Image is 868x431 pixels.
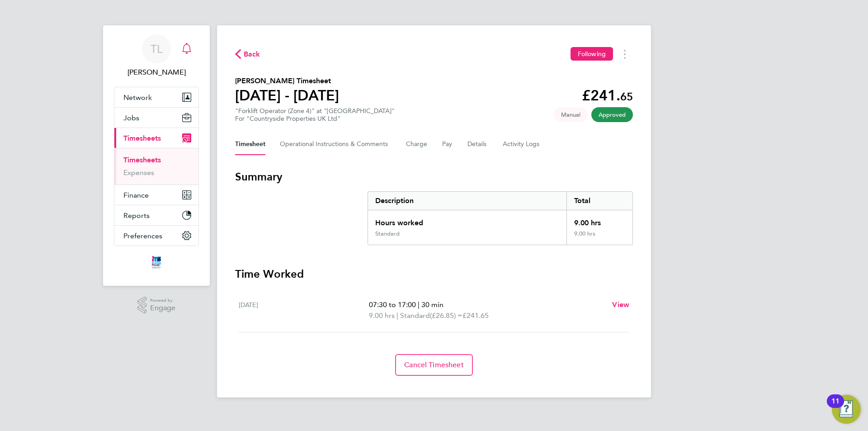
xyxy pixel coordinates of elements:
[368,210,566,230] div: Hours worked
[244,49,260,60] span: Back
[832,395,861,424] button: Open Resource Center, 11 new notifications
[612,300,629,309] span: View
[368,191,633,245] div: Summary
[396,311,398,320] span: |
[395,354,473,376] button: Cancel Timesheet
[114,108,198,128] button: Jobs
[235,107,395,123] div: "Forklift Operator (Zone 4)" at "[GEOGRAPHIC_DATA]"
[400,310,430,321] span: Standard
[612,299,629,310] a: View
[114,128,198,148] button: Timesheets
[235,86,339,104] h1: [DATE] - [DATE]
[239,299,369,321] div: [DATE]
[114,255,199,270] a: Go to home page
[150,304,175,312] span: Engage
[554,107,588,122] span: This timesheet was manually created.
[418,300,420,309] span: |
[103,25,210,286] nav: Main navigation
[235,115,395,123] div: For "Countryside Properties UK Ltd"
[123,191,149,199] span: Finance
[123,211,150,220] span: Reports
[235,267,633,281] h3: Time Worked
[151,43,162,55] span: TL
[421,300,443,309] span: 30 min
[150,297,175,304] span: Powered by
[369,300,416,309] span: 07:30 to 17:00
[430,311,462,320] span: (£26.85) =
[566,230,632,245] div: 9.00 hrs
[137,297,176,314] a: Powered byEngage
[123,156,161,164] a: Timesheets
[150,255,163,270] img: itsconstruction-logo-retina.png
[114,205,198,225] button: Reports
[368,192,566,210] div: Description
[462,311,489,320] span: £241.65
[566,210,632,230] div: 9.00 hrs
[235,76,339,86] h2: [PERSON_NAME] Timesheet
[591,107,633,122] span: This timesheet has been approved.
[620,90,633,103] span: 65
[566,192,632,210] div: Total
[831,401,840,413] div: 11
[369,311,395,320] span: 9.00 hrs
[123,134,161,142] span: Timesheets
[503,133,541,155] button: Activity Logs
[123,114,139,122] span: Jobs
[123,232,162,240] span: Preferences
[235,170,633,184] h3: Summary
[617,47,633,61] button: Timesheets Menu
[467,133,488,155] button: Details
[114,67,199,78] span: Tim Lerwill
[578,50,606,58] span: Following
[114,87,198,107] button: Network
[114,185,198,205] button: Finance
[114,226,198,246] button: Preferences
[375,230,400,237] div: Standard
[235,133,265,155] button: Timesheet
[571,47,613,61] button: Following
[406,133,428,155] button: Charge
[123,93,152,102] span: Network
[123,168,154,177] a: Expenses
[114,148,198,185] div: Timesheets
[582,87,633,104] app-decimal: £241.
[235,170,633,376] section: Timesheet
[235,48,260,60] button: Back
[404,360,464,369] span: Cancel Timesheet
[280,133,392,155] button: Operational Instructions & Comments
[442,133,453,155] button: Pay
[114,34,199,78] a: TL[PERSON_NAME]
